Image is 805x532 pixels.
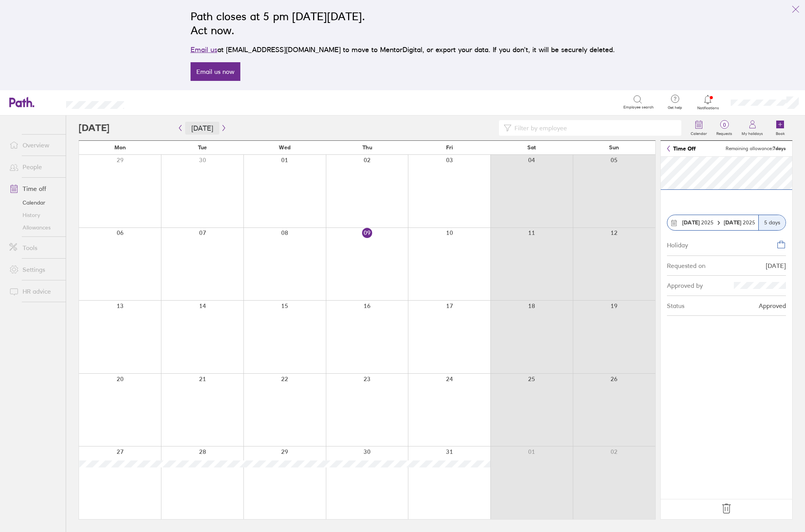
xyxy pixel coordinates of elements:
span: Sun [609,144,619,150]
a: Allowances [3,221,66,234]
span: Mon [114,144,126,150]
label: My holidays [737,129,768,136]
a: Settings [3,262,66,277]
a: People [3,159,66,175]
span: 0 [712,122,737,128]
div: Requested on [667,262,705,269]
div: [DATE] [766,262,786,269]
span: Thu [362,144,372,150]
a: Time Off [667,145,696,152]
a: Email us [191,45,217,54]
span: Tue [198,144,207,150]
a: HR advice [3,283,66,299]
span: Notifications [695,106,721,110]
a: My holidays [737,115,768,140]
a: Book [768,115,793,140]
p: at [EMAIL_ADDRESS][DOMAIN_NAME] to move to MentorDigital, or export your data. If you don’t, it w... [191,44,615,55]
a: Overview [3,137,66,153]
span: Wed [279,144,290,150]
label: Book [771,129,789,136]
label: Requests [712,129,737,136]
span: Remaining allowance: [726,146,786,151]
span: Fri [446,144,453,150]
h2: Path closes at 5 pm [DATE][DATE]. Act now. [191,9,615,37]
a: Tools [3,240,66,255]
strong: [DATE] [682,219,700,226]
div: 5 days [758,215,786,230]
div: Status [667,302,684,309]
button: [DATE] [185,122,219,135]
span: Employee search [623,105,654,110]
strong: 7 days [773,145,786,151]
a: Calendar [686,115,712,140]
span: Get help [662,105,688,110]
span: 2025 [724,219,755,226]
a: Email us now [191,62,240,81]
a: Notifications [695,94,721,110]
div: Holiday [667,240,688,248]
input: Filter by employee [511,121,677,135]
div: Search [145,98,165,105]
div: Approved [759,302,786,309]
div: Approved by [667,282,703,289]
strong: [DATE] [724,219,743,226]
a: 0Requests [712,115,737,140]
a: Time off [3,181,66,196]
span: 2025 [682,219,714,226]
a: History [3,209,66,221]
label: Calendar [686,129,712,136]
span: Sat [527,144,536,150]
a: Calendar [3,196,66,209]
